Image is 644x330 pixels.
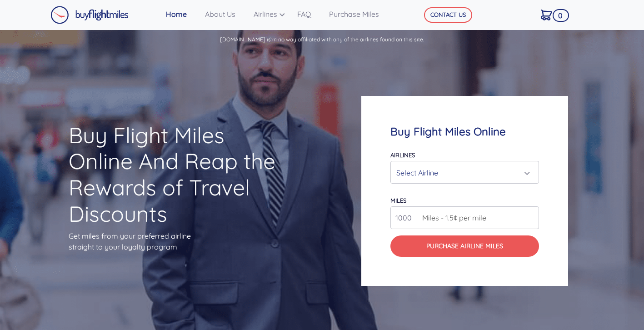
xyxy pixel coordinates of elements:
[541,10,552,20] img: Cart
[537,5,565,24] a: 0
[553,9,569,22] span: 0
[390,235,539,257] button: Purchase Airline Miles
[50,4,129,26] a: Buy Flight Miles Logo
[325,5,394,23] a: Purchase Miles
[424,7,472,23] button: CONTACT US
[69,122,283,227] h1: Buy Flight Miles Online And Reap the Rewards of Travel Discounts
[396,164,528,181] div: Select Airline
[201,5,250,23] a: About Us
[390,161,539,184] button: Select Airline
[390,151,415,159] label: Airlines
[390,197,406,204] label: miles
[162,5,201,23] a: Home
[418,212,486,223] span: Miles - 1.5¢ per mile
[250,5,294,23] a: Airlines
[294,5,325,23] a: FAQ
[69,230,283,252] p: Get miles from your preferred airline straight to your loyalty program
[50,6,129,24] img: Buy Flight Miles Logo
[390,125,539,138] h4: Buy Flight Miles Online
